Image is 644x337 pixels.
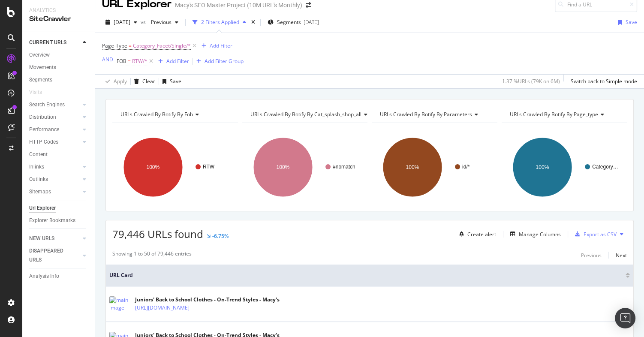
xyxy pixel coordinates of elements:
button: Add Filter [155,56,189,66]
button: Next [616,250,627,260]
div: Analytics [29,7,88,14]
div: Previous [581,252,602,259]
div: CURRENT URLS [29,38,66,47]
div: [DATE] [304,18,319,26]
div: -6.75% [212,232,229,240]
button: Previous [147,15,182,29]
div: 1.37 % URLs ( 79K on 6M ) [502,78,560,85]
div: Apply [114,78,127,85]
text: Category… [592,164,618,170]
span: Segments [277,18,301,26]
div: Open Intercom Messenger [615,308,635,328]
div: Add Filter [210,42,232,49]
a: [URL][DOMAIN_NAME] [135,304,190,312]
div: SiteCrawler [29,14,88,24]
text: 100% [276,164,289,170]
button: Add Filter Group [193,56,244,66]
svg: A chart. [372,130,496,205]
text: RTW [203,164,215,170]
a: Content [29,150,89,159]
span: vs [141,18,147,26]
button: Segments[DATE] [264,15,322,29]
button: Manage Columns [507,229,561,239]
div: Save [170,78,181,85]
a: Url Explorer [29,204,89,213]
div: NEW URLS [29,234,54,243]
div: Performance [29,125,59,134]
h4: URLs Crawled By Botify By cat_splash_shop_all [249,108,374,121]
a: Movements [29,63,89,72]
a: Explorer Bookmarks [29,216,89,225]
button: Switch back to Simple mode [567,75,637,88]
span: = [128,57,131,65]
button: 2 Filters Applied [189,15,250,29]
h4: URLs Crawled By Botify By page_type [508,108,620,121]
span: Category_Facet/Single/* [133,40,191,52]
button: Clear [131,75,155,88]
a: Segments [29,75,89,84]
div: Switch back to Simple mode [571,78,637,85]
div: DISAPPEARED URLS [29,247,72,265]
button: Save [159,75,181,88]
div: Movements [29,63,56,72]
a: Analysis Info [29,272,89,281]
button: Apply [102,75,127,88]
div: Add Filter Group [205,57,244,65]
h4: URLs Crawled By Botify By fob [119,108,230,121]
button: AND [102,55,113,63]
div: Macy's SEO Master Project (10M URL's Monthly) [175,1,302,9]
div: Manage Columns [519,231,561,238]
a: DISAPPEARED URLS [29,247,80,265]
div: Distribution [29,113,56,122]
div: Url Explorer [29,204,56,213]
span: = [129,42,132,49]
button: Create alert [456,227,496,241]
div: Add Filter [166,57,189,65]
text: #nomatch [333,164,355,170]
div: arrow-right-arrow-left [306,2,311,8]
a: Performance [29,125,80,134]
div: Search Engines [29,100,65,109]
div: times [250,18,257,27]
div: Visits [29,88,42,97]
div: Explorer Bookmarks [29,216,75,225]
a: HTTP Codes [29,138,80,147]
button: Export as CSV [572,227,617,241]
a: Overview [29,51,89,60]
div: Outlinks [29,175,48,184]
span: URL Card [109,271,623,279]
div: A chart. [242,130,366,205]
a: Distribution [29,113,80,122]
div: AND [102,56,113,63]
a: NEW URLS [29,234,80,243]
div: Sitemaps [29,187,51,196]
div: Save [626,18,637,26]
span: Page-Type [102,42,127,49]
a: Inlinks [29,162,80,172]
span: RTW/* [132,55,147,67]
a: CURRENT URLS [29,38,80,47]
span: URLs Crawled By Botify By fob [120,111,193,118]
span: URLs Crawled By Botify By parameters [380,111,472,118]
div: Segments [29,75,52,84]
span: Previous [147,18,172,26]
div: A chart. [112,130,236,205]
a: Outlinks [29,175,80,184]
div: Juniors' Back to School Clothes - On-Trend Styles - Macy's [135,296,280,304]
div: Analysis Info [29,272,59,281]
button: Save [615,15,637,29]
a: Visits [29,88,51,97]
button: [DATE] [102,15,141,29]
div: Content [29,150,48,159]
span: 2025 Aug. 21st [114,18,130,26]
text: 100% [536,164,549,170]
span: URLs Crawled By Botify By page_type [510,111,598,118]
div: Next [616,252,627,259]
div: HTTP Codes [29,138,58,147]
div: Export as CSV [584,231,617,238]
svg: A chart. [502,130,626,205]
div: Create alert [467,231,496,238]
span: URLs Crawled By Botify By cat_splash_shop_all [250,111,361,118]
